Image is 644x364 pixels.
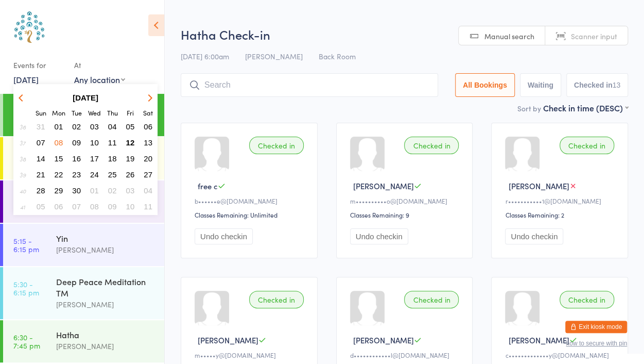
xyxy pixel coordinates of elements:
[88,108,101,117] small: Wednesday
[198,335,258,345] span: [PERSON_NAME]
[37,154,45,163] span: 14
[33,184,49,197] button: 28
[455,73,515,97] button: All Bookings
[249,137,304,154] div: Checked in
[86,168,102,181] button: 24
[126,170,135,179] span: 26
[72,202,81,211] span: 07
[126,202,135,211] span: 10
[198,180,218,191] span: free c
[73,93,98,102] strong: [DATE]
[33,152,49,166] button: 14
[105,184,120,197] button: 02
[37,202,45,211] span: 05
[140,168,156,181] button: 27
[350,196,462,205] div: m••••••••••o@[DOMAIN_NAME]
[108,186,117,195] span: 02
[105,200,120,213] button: 09
[33,200,49,213] button: 05
[505,228,563,244] button: Undo checkin
[37,170,45,179] span: 21
[107,108,118,117] small: Thursday
[90,122,99,131] span: 03
[72,154,81,163] span: 16
[33,120,49,134] button: 31
[51,152,67,166] button: 15
[56,340,155,352] div: [PERSON_NAME]
[3,224,164,266] a: 5:15 -6:15 pmYin[PERSON_NAME]
[3,180,164,223] a: 11:00 -12:15 pmEasy Floor Stretch[PERSON_NAME]
[404,137,459,154] div: Checked in
[144,122,152,131] span: 06
[140,152,156,166] button: 20
[353,335,414,345] span: [PERSON_NAME]
[565,321,627,333] button: Exit kiosk mode
[20,171,26,179] em: 39
[123,136,138,150] button: 12
[20,139,26,147] em: 37
[195,210,307,219] div: Classes Remaining: Unlimited
[37,186,45,195] span: 28
[245,51,303,61] span: [PERSON_NAME]
[90,138,99,147] span: 10
[90,170,99,179] span: 24
[72,170,81,179] span: 23
[126,122,135,131] span: 05
[51,168,67,181] button: 22
[20,203,25,211] em: 41
[140,120,156,134] button: 06
[350,210,462,219] div: Classes Remaining: 9
[484,31,534,41] span: Manual search
[36,108,46,117] small: Sunday
[195,351,307,359] div: m•••••y@[DOMAIN_NAME]
[56,299,155,310] div: [PERSON_NAME]
[126,138,135,147] span: 12
[13,280,39,296] time: 5:30 - 6:15 pm
[55,186,63,195] span: 29
[74,74,125,85] div: Any location
[181,51,229,61] span: [DATE] 6:00am
[520,73,561,97] button: Waiting
[13,333,40,350] time: 6:30 - 7:45 pm
[37,138,45,147] span: 07
[108,154,117,163] span: 18
[353,180,414,191] span: [PERSON_NAME]
[566,340,627,347] button: how to secure with pin
[90,202,99,211] span: 08
[37,122,45,131] span: 31
[140,136,156,150] button: 13
[3,137,164,179] a: 9:30 -10:30 amgentle morning Flow[PERSON_NAME]
[68,200,84,213] button: 07
[3,267,164,319] a: 5:30 -6:15 pmDeep Peace Meditation TM[PERSON_NAME]
[68,120,84,134] button: 02
[51,136,67,150] button: 08
[86,120,102,134] button: 03
[543,102,628,113] div: Check in time (DESC)
[108,138,117,147] span: 11
[90,186,99,195] span: 01
[72,138,81,147] span: 09
[68,184,84,197] button: 30
[143,108,153,117] small: Saturday
[505,210,617,219] div: Classes Remaining: 2
[33,168,49,181] button: 21
[20,123,26,131] em: 36
[105,152,120,166] button: 18
[144,202,152,211] span: 11
[123,152,138,166] button: 19
[86,184,102,197] button: 01
[13,74,39,85] a: [DATE]
[56,244,155,256] div: [PERSON_NAME]
[127,108,134,117] small: Friday
[181,26,628,43] h2: Hatha Check-in
[140,184,156,197] button: 04
[123,200,138,213] button: 10
[144,138,152,147] span: 13
[126,154,135,163] span: 19
[108,170,117,179] span: 25
[55,138,63,147] span: 08
[3,320,164,362] a: 6:30 -7:45 pmHatha[PERSON_NAME]
[571,31,617,41] span: Scanner input
[505,351,617,359] div: c•••••••••••••y@[DOMAIN_NAME]
[68,136,84,150] button: 09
